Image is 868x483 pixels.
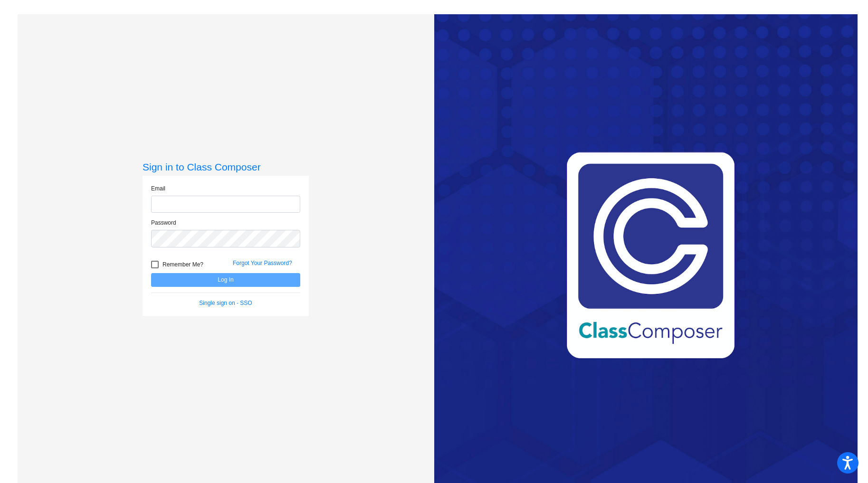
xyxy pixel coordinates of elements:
label: Password [151,218,176,227]
button: Log In [151,273,300,287]
label: Email [151,184,165,193]
a: Forgot Your Password? [233,260,292,266]
a: Single sign on - SSO [199,300,252,306]
h3: Sign in to Class Composer [143,161,309,173]
span: Remember Me? [162,259,203,270]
